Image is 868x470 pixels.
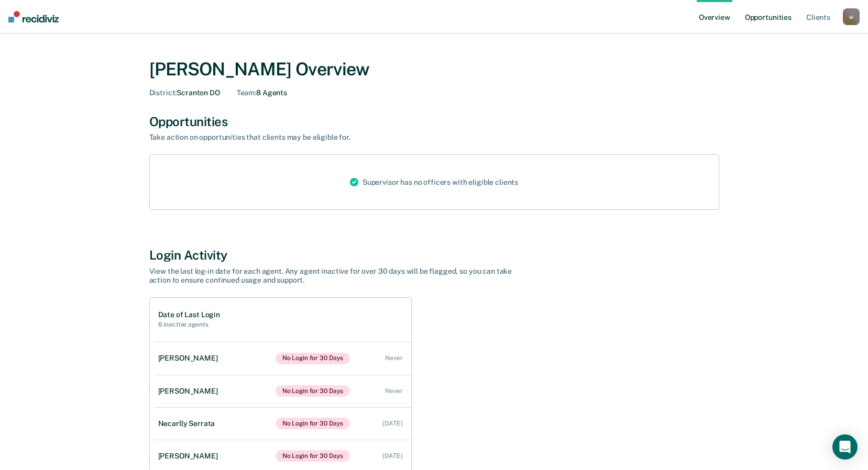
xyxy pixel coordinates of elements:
[154,375,411,407] a: [PERSON_NAME]No Login for 30 Days Never
[158,452,222,461] div: [PERSON_NAME]
[158,310,220,319] h1: Date of Last Login
[382,452,402,460] div: [DATE]
[832,434,858,460] div: Open Intercom Messenger
[8,11,59,23] img: Recidiviz
[276,385,350,397] span: No Login for 30 Days
[149,267,516,285] div: View the last log-in date for each agent. Any agent inactive for over 30 days will be flagged, so...
[149,114,719,129] div: Opportunities
[149,88,177,97] span: District :
[158,387,222,396] div: [PERSON_NAME]
[276,353,350,364] span: No Login for 30 Days
[158,354,222,363] div: [PERSON_NAME]
[276,450,350,462] span: No Login for 30 Days
[149,248,719,263] div: Login Activity
[237,88,256,97] span: Team :
[149,88,220,97] div: Scranton DO
[154,342,411,375] a: [PERSON_NAME]No Login for 30 Days Never
[843,8,860,25] button: w
[149,59,719,80] div: [PERSON_NAME] Overview
[276,418,350,429] span: No Login for 30 Days
[342,155,526,209] div: Supervisor has no officers with eligible clients
[237,88,287,97] div: 8 Agents
[385,354,402,362] div: Never
[154,407,411,440] a: Necarlly SerrataNo Login for 30 Days [DATE]
[158,419,219,428] div: Necarlly Serrata
[382,420,402,427] div: [DATE]
[149,133,516,142] div: Take action on opportunities that clients may be eligible for.
[158,321,220,328] h2: 6 inactive agents
[385,387,402,395] div: Never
